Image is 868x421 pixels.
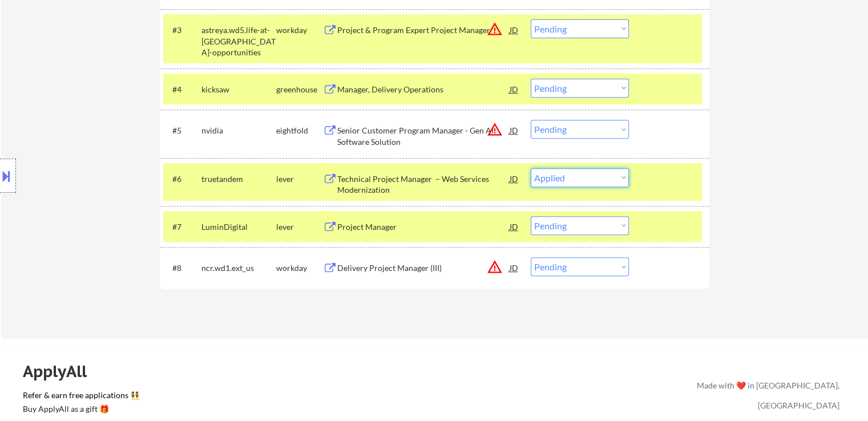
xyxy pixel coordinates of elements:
[337,221,510,233] div: Project Manager
[337,173,510,196] div: Technical Project Manager – Web Services Modernization
[508,120,520,140] div: JD
[487,259,503,275] button: warning_amber
[337,125,510,147] div: Senior Customer Program Manager - Gen AI Software Solution
[337,25,510,36] div: Project & Program Expert Project Manager
[201,25,276,58] div: astreya.wd5.life-at-[GEOGRAPHIC_DATA]-opportunities
[276,221,323,233] div: lever
[201,262,276,274] div: ncr.wd1.ext_us
[276,262,323,274] div: workday
[508,257,520,278] div: JD
[201,221,276,233] div: LuminDigital
[276,125,323,136] div: eightfold
[201,173,276,185] div: truetandem
[487,122,503,137] button: warning_amber
[276,84,323,95] div: greenhouse
[337,262,510,274] div: Delivery Project Manager (III)
[508,19,520,40] div: JD
[23,403,137,418] a: Buy ApplyAll as a gift 🎁
[201,125,276,136] div: nvidia
[23,405,137,413] div: Buy ApplyAll as a gift 🎁
[172,25,192,36] div: #3
[276,173,323,185] div: lever
[692,375,839,415] div: Made with ❤️ in [GEOGRAPHIC_DATA], [GEOGRAPHIC_DATA]
[23,362,100,381] div: ApplyAll
[276,25,323,36] div: workday
[508,168,520,189] div: JD
[337,84,510,95] div: Manager, Delivery Operations
[23,391,458,403] a: Refer & earn free applications 👯‍♀️
[487,21,503,37] button: warning_amber
[508,216,520,237] div: JD
[508,79,520,99] div: JD
[201,84,276,95] div: kicksaw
